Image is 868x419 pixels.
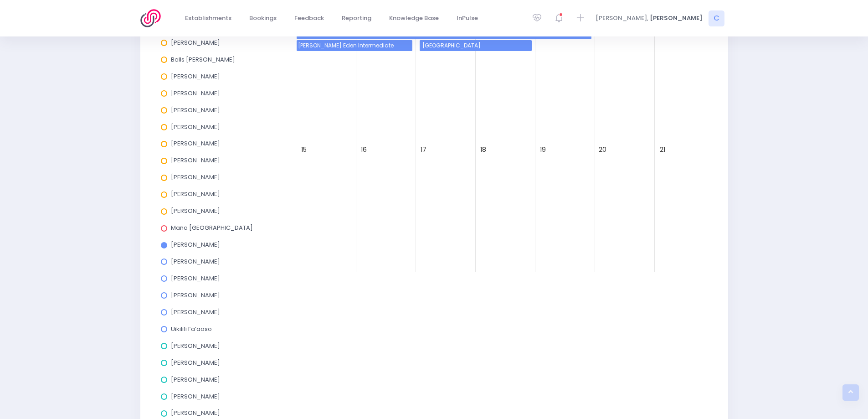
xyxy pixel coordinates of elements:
[171,190,220,198] span: [PERSON_NAME]
[287,10,332,27] a: Feedback
[650,14,703,23] span: [PERSON_NAME]
[709,10,724,26] span: C
[171,38,220,47] span: [PERSON_NAME]
[171,72,220,81] span: [PERSON_NAME]
[421,40,532,51] span: Campbells Bay School
[449,10,486,27] a: InPulse
[417,144,430,156] span: 17
[171,274,220,283] span: [PERSON_NAME]
[171,358,220,367] span: [PERSON_NAME]
[171,240,220,249] span: [PERSON_NAME]
[294,14,324,23] span: Feedback
[297,40,412,51] span: Glen Eden Intermediate
[171,291,220,300] span: [PERSON_NAME]
[171,308,220,316] span: [PERSON_NAME]
[185,14,231,23] span: Establishments
[178,10,239,27] a: Establishments
[171,139,220,148] span: [PERSON_NAME]
[242,10,284,27] a: Bookings
[358,144,370,156] span: 16
[382,10,447,27] a: Knowledge Base
[171,223,253,232] span: Mana [GEOGRAPHIC_DATA]
[171,173,220,181] span: [PERSON_NAME]
[596,14,648,23] span: [PERSON_NAME],
[457,14,478,23] span: InPulse
[171,156,220,165] span: [PERSON_NAME]
[596,144,609,156] span: 20
[171,106,220,114] span: [PERSON_NAME]
[171,341,220,350] span: [PERSON_NAME]
[171,207,220,215] span: [PERSON_NAME]
[389,14,439,23] span: Knowledge Base
[656,144,668,156] span: 21
[171,89,220,98] span: [PERSON_NAME]
[334,10,379,27] a: Reporting
[171,409,220,417] span: [PERSON_NAME]
[171,257,220,266] span: [PERSON_NAME]
[171,375,220,384] span: [PERSON_NAME]
[342,14,371,23] span: Reporting
[298,144,310,156] span: 15
[171,392,220,401] span: [PERSON_NAME]
[477,144,489,156] span: 18
[537,144,549,156] span: 19
[140,9,166,27] img: Logo
[171,123,220,131] span: [PERSON_NAME]
[171,325,212,333] span: Uikilifi Fa’aoso
[171,55,235,64] span: Bells [PERSON_NAME]
[249,14,277,23] span: Bookings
